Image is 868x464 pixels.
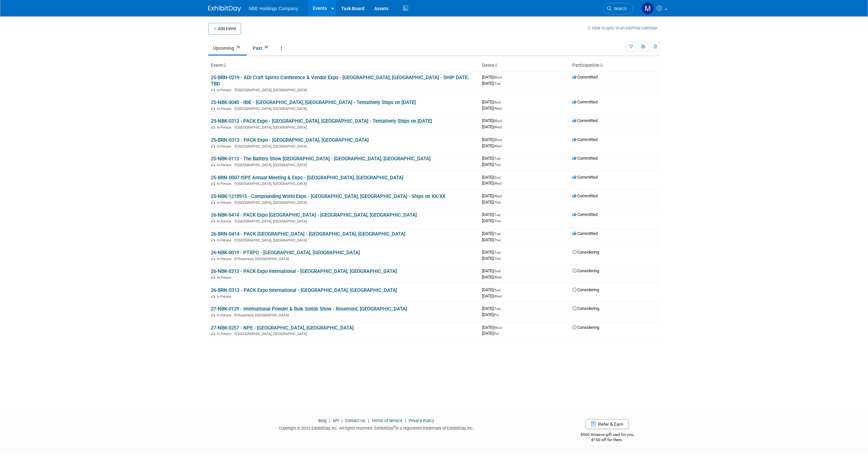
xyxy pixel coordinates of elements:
span: [DATE] [482,325,504,330]
span: (Tue) [493,307,501,311]
span: 14 [234,45,242,50]
span: | [340,418,344,423]
a: Past28 [248,42,275,54]
span: Committed [572,193,598,198]
span: [DATE] [482,268,503,273]
span: [DATE] [482,181,502,186]
span: (Tue) [493,251,501,254]
span: [DATE] [482,162,501,167]
a: 26-BRN-0313 - PACK Expo International - [GEOGRAPHIC_DATA], [GEOGRAPHIC_DATA] [211,287,397,293]
span: - [502,212,503,217]
span: (Wed) [493,125,502,129]
span: Considering [572,268,599,273]
a: 25-BRN-0007 ISPE Annual Meeting & Expo - [GEOGRAPHIC_DATA], [GEOGRAPHIC_DATA] [211,175,403,181]
span: In-Person [217,144,233,149]
div: [GEOGRAPHIC_DATA], [GEOGRAPHIC_DATA] [211,331,477,336]
span: In-Person [217,182,233,186]
span: NBE Holdings Company [249,6,298,11]
a: 25-BRN-0219 - ADI Craft Spirits Conference & Vendor Expo - [GEOGRAPHIC_DATA], [GEOGRAPHIC_DATA] -... [211,75,469,87]
button: Add Event [208,23,241,35]
div: [GEOGRAPHIC_DATA], [GEOGRAPHIC_DATA] [211,200,477,205]
th: Dates [479,60,570,71]
span: [DATE] [482,312,499,317]
span: (Tue) [493,82,501,85]
span: (Sun) [493,288,501,292]
span: (Mon) [493,76,502,79]
span: In-Person [217,238,233,242]
img: In-Person Event [211,219,215,223]
a: 26-BRN-0414 - PACK [GEOGRAPHIC_DATA] - [GEOGRAPHIC_DATA], [GEOGRAPHIC_DATA] [211,231,405,237]
a: Upcoming14 [208,42,247,54]
span: (Mon) [493,119,502,123]
span: [DATE] [482,106,502,111]
sup: ® [393,425,396,429]
span: In-Person [217,201,233,205]
img: ExhibitDay [208,6,241,12]
span: - [502,175,503,180]
span: In-Person [217,125,233,130]
img: In-Person Event [211,257,215,260]
span: - [503,118,504,123]
span: (Wed) [493,144,502,148]
a: Contact Us [345,418,365,423]
span: Considering [572,306,599,311]
a: API [333,418,339,423]
img: In-Person Event [211,201,215,204]
span: [DATE] [482,294,502,298]
span: (Sun) [493,269,501,273]
span: [DATE] [482,156,503,161]
span: In-Person [217,313,233,317]
span: In-Person [217,294,233,299]
span: [DATE] [482,81,501,86]
span: - [502,231,503,236]
span: Committed [572,137,598,142]
a: 25-NBK-0313 - PACK Expo - [GEOGRAPHIC_DATA], [GEOGRAPHIC_DATA] - Tentatively Ships on [DATE] [211,118,432,124]
span: [DATE] [482,118,504,123]
span: [DATE] [482,256,501,261]
a: Privacy Policy [409,418,434,423]
a: 26-NBK-0414 - PACK Expo [GEOGRAPHIC_DATA] - [GEOGRAPHIC_DATA], [GEOGRAPHIC_DATA] [211,212,417,218]
a: Search [603,3,633,14]
span: (Sun) [493,100,501,104]
div: [GEOGRAPHIC_DATA], [GEOGRAPHIC_DATA] [211,106,477,111]
span: [DATE] [482,237,501,242]
span: [DATE] [482,137,504,142]
span: (Wed) [493,107,502,110]
span: [DATE] [482,175,503,180]
div: [GEOGRAPHIC_DATA], [GEOGRAPHIC_DATA] [211,143,477,149]
span: Committed [572,118,598,123]
span: [DATE] [482,193,504,198]
span: - [502,156,503,161]
a: Refer & Earn [585,419,629,429]
span: (Tue) [493,213,501,217]
span: (Thu) [493,219,501,223]
img: In-Person Event [211,276,215,279]
span: (Fri) [493,313,499,317]
span: [DATE] [482,143,502,148]
span: (Fri) [493,332,499,335]
span: Committed [572,99,598,104]
span: Search [612,6,627,11]
span: In-Person [217,107,233,111]
span: - [503,137,504,142]
span: (Wed) [493,294,502,298]
div: [GEOGRAPHIC_DATA], [GEOGRAPHIC_DATA] [211,218,477,223]
span: Committed [572,212,598,217]
div: Rosemont, [GEOGRAPHIC_DATA] [211,312,477,317]
span: Considering [572,287,599,292]
span: (Thu) [493,238,501,242]
img: Morgan Goddard [641,2,654,15]
span: (Mon) [493,326,502,330]
span: 28 [263,45,270,50]
span: In-Person [217,163,233,167]
span: (Tue) [493,232,501,236]
span: [DATE] [482,306,503,311]
img: In-Person Event [211,144,215,148]
span: [DATE] [482,200,501,205]
span: (Thu) [493,201,501,204]
span: (Thu) [493,257,501,260]
span: [DATE] [482,231,503,236]
span: (Wed) [493,182,502,185]
th: Event [208,60,479,71]
img: In-Person Event [211,313,215,316]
